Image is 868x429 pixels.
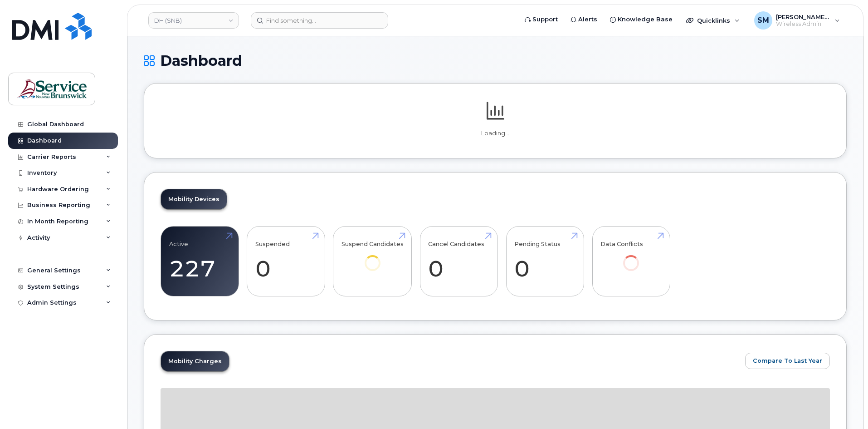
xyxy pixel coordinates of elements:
[144,53,847,69] h1: Dashboard
[169,232,230,291] a: Active 227
[161,129,830,138] p: Loading...
[341,232,404,284] a: Suspend Candidates
[428,232,489,291] a: Cancel Candidates 0
[745,353,830,369] button: Compare To Last Year
[514,232,575,291] a: Pending Status 0
[255,232,317,291] a: Suspended 0
[600,232,662,284] a: Data Conflicts
[753,356,822,365] span: Compare To Last Year
[161,189,227,209] a: Mobility Devices
[161,351,229,371] a: Mobility Charges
